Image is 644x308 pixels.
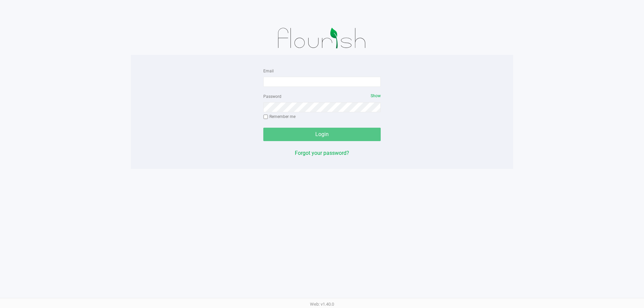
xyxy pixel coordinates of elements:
span: Show [371,94,381,98]
label: Remember me [263,114,296,120]
label: Password [263,94,281,100]
span: Web: v1.40.0 [310,302,334,307]
button: Forgot your password? [295,149,349,157]
label: Email [263,68,274,74]
input: Remember me [263,115,268,119]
